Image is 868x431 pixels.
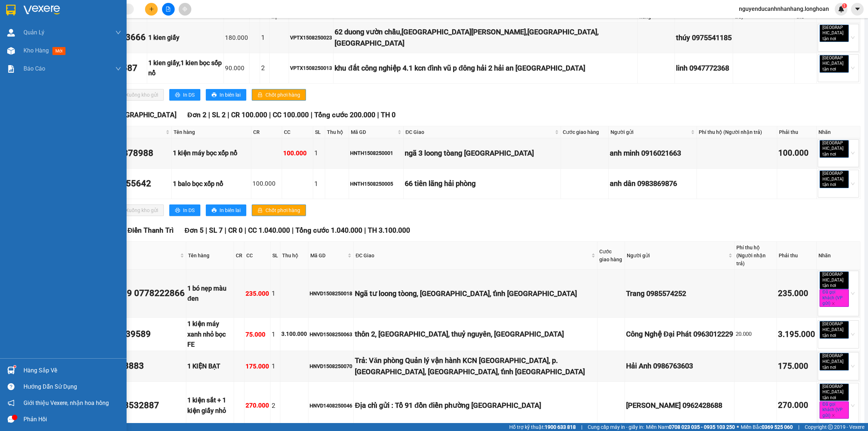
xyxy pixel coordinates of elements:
[187,361,233,371] div: 1 KIỆN BẠT
[626,288,733,299] div: Trang 0985574252
[208,111,210,119] span: |
[588,423,644,431] span: Cung cấp máy in - giấy in:
[69,287,185,300] div: Duy 098994899 0778222866
[112,89,164,101] button: downloadXuống kho gửi
[246,362,269,371] div: 175.000
[820,321,849,339] span: [GEOGRAPHIC_DATA] tận nơi
[69,328,185,341] div: A trọng 0988639589
[205,226,207,234] span: |
[820,289,849,307] span: Đã gọi khách (VP gửi)
[837,334,841,337] span: close
[349,138,404,169] td: HNTH1508250001
[7,367,15,374] img: warehouse-icon
[246,289,269,299] div: 235.000
[258,208,263,214] span: lock
[777,126,817,138] th: Phải thu
[272,361,279,371] div: 1
[837,396,841,400] span: close
[854,6,861,12] span: caret-down
[314,148,323,158] div: 1
[115,66,121,72] span: down
[356,252,590,259] span: ĐC Giao
[212,208,217,214] span: printer
[545,424,576,430] strong: 1900 633 818
[115,30,121,35] span: down
[311,111,312,119] span: |
[261,33,268,43] div: 1
[314,179,323,189] div: 1
[310,290,352,297] div: HNVD1508250018
[581,423,582,431] span: |
[173,148,250,158] div: 1 kiện máy bọc xốp nổ
[24,64,45,73] span: Báo cáo
[733,4,835,13] span: nguyenducanhnhanhang.longhoan
[669,424,735,430] strong: 0708 023 035 - 0935 103 250
[820,170,849,188] span: [GEOGRAPHIC_DATA] tận nơi
[741,423,793,431] span: Miền Bắc
[24,398,109,407] span: Giới thiệu Vexere, nhận hoa hồng
[280,242,309,270] th: Thu hộ
[831,302,835,305] span: close
[212,111,226,119] span: SL 2
[3,16,55,28] span: [PHONE_NUMBER]
[220,206,241,214] span: In biên lai
[818,252,858,259] div: Nhãn
[310,362,352,370] div: HNVD1508250070
[831,414,835,417] span: close
[52,47,65,55] span: mới
[313,126,325,138] th: SL
[272,329,279,339] div: 1
[610,148,695,159] div: anh minh 0916021663
[209,226,223,234] span: SL 7
[24,47,49,54] span: Kho hàng
[778,360,815,373] div: 175.000
[355,288,596,299] div: Ngã tư loong tòong, [GEOGRAPHIC_DATA], tỉnh [GEOGRAPHIC_DATA]
[172,126,252,138] th: Tên hàng
[183,91,195,99] span: In DS
[820,384,849,401] span: [GEOGRAPHIC_DATA] tận nơi
[820,25,849,42] span: [GEOGRAPHIC_DATA] tận nơi
[145,3,158,16] button: plus
[314,111,375,119] span: Tổng cước 200.000
[355,329,596,340] div: thôn 2, [GEOGRAPHIC_DATA], thuỷ nguyên, [GEOGRAPHIC_DATA]
[309,382,354,430] td: HNVD1408250046
[282,126,313,138] th: CC
[646,423,735,431] span: Miền Nam
[351,128,396,136] span: Mã GD
[355,400,596,411] div: Địa chỉ gửi : Tổ 91 đồn điền phường [GEOGRAPHIC_DATA]
[837,183,841,187] span: close
[778,399,815,412] div: 270.000
[248,226,290,234] span: CC 1.040.000
[828,424,833,430] span: copyright
[736,330,775,339] div: 20.000
[626,360,733,372] div: Hải Anh 0986763603
[57,16,144,29] span: CÔNG TY TNHH CHUYỂN PHÁT NHANH BẢO AN
[206,204,246,216] button: printerIn biên lai
[597,242,625,270] th: Cước giao hàng
[252,89,306,101] button: lockChốt phơi hàng
[798,423,799,431] span: |
[3,39,111,48] span: Mã đơn: HNVD1508250070
[335,63,636,74] div: khu đắt công nghiệp 4.1 kcn đình vũ p đông hải 2 hải an [GEOGRAPHIC_DATA]
[820,55,849,73] span: [GEOGRAPHIC_DATA] tận nơi
[24,381,121,392] div: Hướng dẫn sử dụng
[610,178,695,189] div: anh dân 0983869876
[271,242,280,270] th: SL
[269,111,271,119] span: |
[509,423,576,431] span: Hỗ trợ kỹ thuật:
[272,288,279,299] div: 1
[842,3,847,8] sup: 1
[212,92,217,98] span: printer
[820,353,849,371] span: [GEOGRAPHIC_DATA] tận nơi
[187,111,207,119] span: Đơn 2
[290,34,332,42] div: VPTX1508250023
[350,180,402,188] div: HNTH1508250005
[281,330,307,339] div: 3.100.000
[220,91,241,99] span: In biên lai
[627,252,727,259] span: Người gửi
[234,242,244,270] th: CR
[69,359,185,373] div: Mạnh 0843338883
[227,111,229,119] span: |
[561,126,609,138] th: Cước giao hàng
[335,26,636,49] div: 62 duong vườn chầu,[GEOGRAPHIC_DATA][PERSON_NAME],[GEOGRAPHIC_DATA],[GEOGRAPHIC_DATA]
